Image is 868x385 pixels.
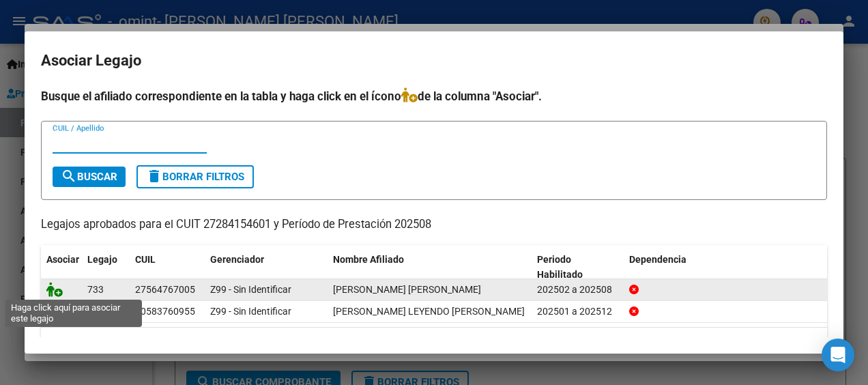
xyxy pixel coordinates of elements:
span: CEVASCO LEYENDO OLIVER [333,306,525,317]
mat-icon: search [61,168,77,184]
span: Asociar [46,254,79,265]
span: Legajo [87,254,117,265]
button: Buscar [53,167,126,187]
span: Buscar [61,171,117,183]
div: 202501 a 202512 [537,304,618,319]
datatable-header-cell: Nombre Afiliado [328,245,532,290]
p: Legajos aprobados para el CUIT 27284154601 y Período de Prestación 202508 [41,216,827,233]
mat-icon: delete [146,168,162,184]
span: Borrar Filtros [146,171,244,183]
span: MIÑO WALPERT LEIA DAENERYS [333,284,481,295]
span: Nombre Afiliado [333,254,404,265]
span: 733 [87,284,104,295]
span: 176 [87,306,104,317]
div: Open Intercom Messenger [822,339,854,371]
span: Gerenciador [210,254,264,265]
span: Z99 - Sin Identificar [210,284,291,295]
h4: Busque el afiliado correspondiente en la tabla y haga click en el ícono de la columna "Asociar". [41,87,827,105]
span: Dependencia [629,254,686,265]
span: Periodo Habilitado [537,254,583,281]
span: CUIL [135,254,156,265]
datatable-header-cell: Asociar [41,245,82,290]
datatable-header-cell: Dependencia [624,245,828,290]
div: 2 registros [41,328,827,362]
h2: Asociar Legajo [41,48,827,74]
div: 20583760955 [135,304,195,319]
datatable-header-cell: Periodo Habilitado [532,245,624,290]
datatable-header-cell: CUIL [130,245,205,290]
span: Z99 - Sin Identificar [210,306,291,317]
div: 202502 a 202508 [537,282,618,298]
datatable-header-cell: Legajo [82,245,130,290]
button: Borrar Filtros [136,165,254,188]
datatable-header-cell: Gerenciador [205,245,328,290]
div: 27564767005 [135,282,195,298]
